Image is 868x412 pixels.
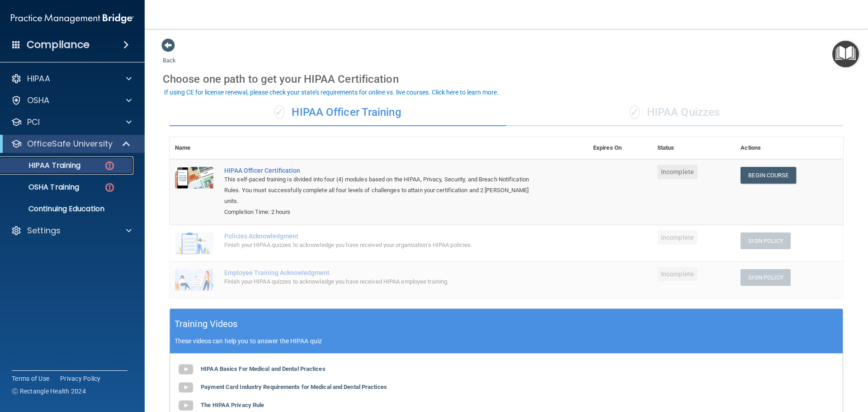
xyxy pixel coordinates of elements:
p: HIPAA [27,73,50,84]
a: OfficeSafe University [11,138,131,149]
th: Name [170,137,219,159]
p: HIPAA Training [6,161,80,170]
span: ✓ [274,105,284,119]
span: ✓ [630,105,640,119]
p: Continuing Education [6,204,129,213]
a: Privacy Policy [60,374,101,383]
th: Status [652,137,735,159]
div: This self-paced training is divided into four (4) modules based on the HIPAA, Privacy, Security, ... [224,174,542,207]
p: Settings [27,225,61,236]
span: Incomplete [657,267,698,281]
div: Completion Time: 2 hours [224,207,542,218]
p: OfficeSafe University [27,138,113,149]
div: HIPAA Officer Training [170,99,506,126]
div: Employee Training Acknowledgment [224,269,542,276]
b: The HIPAA Privacy Rule [201,402,264,408]
img: danger-circle.6113f641.png [104,182,115,193]
img: danger-circle.6113f641.png [104,160,115,171]
p: These videos can help you to answer the HIPAA quiz [175,337,838,345]
a: OSHA [11,95,132,106]
a: Terms of Use [12,374,49,383]
h5: Training Videos [175,316,238,332]
p: OSHA Training [6,183,79,192]
a: Begin Course [741,167,796,184]
a: Settings [11,225,132,236]
div: If using CE for license renewal, please check your state's requirements for online vs. live cours... [164,89,499,95]
button: Open Resource Center [832,41,859,67]
b: HIPAA Basics For Medical and Dental Practices [201,365,325,372]
p: PCI [27,117,40,128]
div: Choose one path to get your HIPAA Certification [163,66,850,92]
div: Finish your HIPAA quizzes to acknowledge you have received your organization’s HIPAA policies. [224,240,542,251]
button: Sign Policy [741,269,791,286]
a: Back [163,46,176,64]
div: HIPAA Quizzes [506,99,843,126]
span: Ⓒ Rectangle Health 2024 [12,387,86,396]
img: PMB logo [11,9,134,28]
img: gray_youtube_icon.38fcd6cc.png [177,379,195,397]
a: HIPAA Officer Certification [224,167,542,174]
a: HIPAA [11,73,132,84]
span: Incomplete [657,165,698,179]
b: Payment Card Industry Requirements for Medical and Dental Practices [201,384,387,390]
div: Finish your HIPAA quizzes to acknowledge you have received HIPAA employee training. [224,276,542,287]
button: If using CE for license renewal, please check your state's requirements for online vs. live cours... [163,88,500,97]
th: Expires On [588,137,652,159]
div: Policies Acknowledgment [224,232,542,240]
span: Incomplete [657,230,698,245]
h4: Compliance [27,38,90,51]
a: PCI [11,117,132,128]
button: Sign Policy [741,232,791,249]
img: gray_youtube_icon.38fcd6cc.png [177,360,195,379]
p: OSHA [27,95,50,106]
th: Actions [735,137,843,159]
